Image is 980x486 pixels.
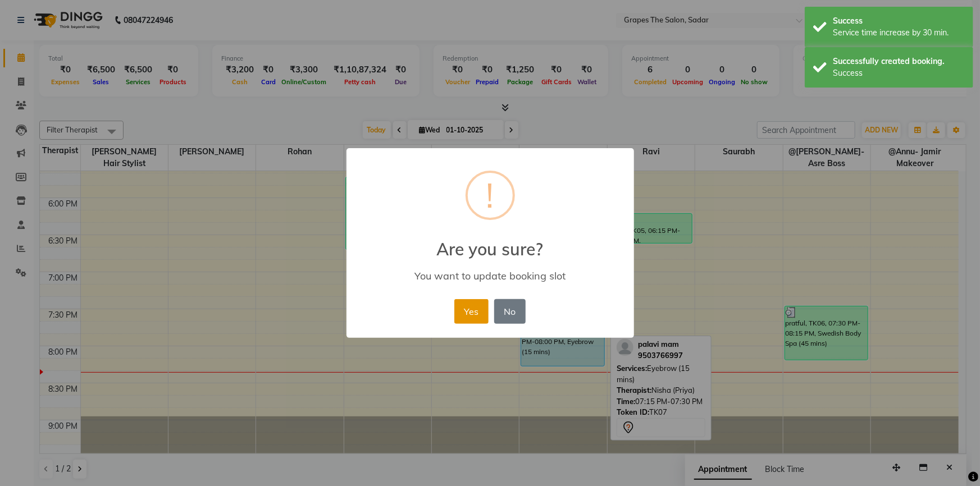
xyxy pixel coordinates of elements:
div: Successfully created booking. [833,56,965,67]
div: Success [833,67,965,79]
div: Success [833,15,965,27]
div: You want to update booking slot [362,269,617,282]
h2: Are you sure? [347,226,634,259]
div: ! [486,173,494,218]
button: Yes [454,299,489,324]
div: Service time increase by 30 min. [833,27,965,39]
button: No [494,299,526,324]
